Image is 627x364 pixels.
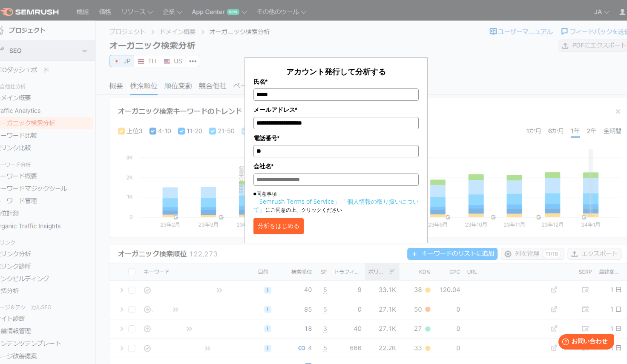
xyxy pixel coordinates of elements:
[253,197,340,205] a: 「Semrush Terms of Service」
[253,218,304,234] button: 分析をはじめる
[253,197,419,213] a: 「個人情報の取り扱いについて」
[253,134,419,143] label: 電話番号*
[253,190,419,214] p: ■同意事項 にご同意の上、クリックください
[551,331,618,355] iframe: Help widget launcher
[253,105,419,114] label: メールアドレス*
[286,66,386,77] span: アカウント発行して分析する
